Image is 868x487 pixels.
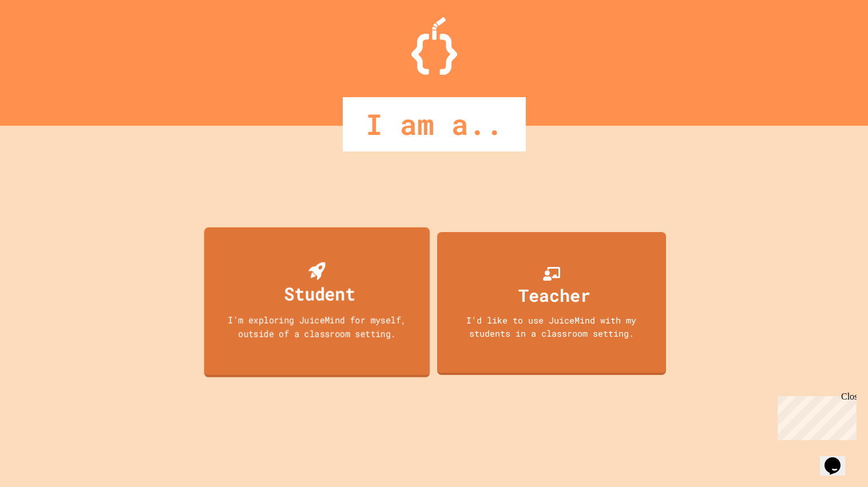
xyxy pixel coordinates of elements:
img: Logo.svg [411,17,457,75]
div: Student [284,280,355,307]
iframe: chat widget [773,392,857,440]
div: I am a.. [343,97,526,151]
iframe: chat widget [820,441,857,476]
div: Teacher [518,282,590,308]
div: Chat with us now!Close [5,5,79,73]
div: I'd like to use JuiceMind with my students in a classroom setting. [449,314,655,340]
div: I'm exploring JuiceMind for myself, outside of a classroom setting. [215,313,418,340]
